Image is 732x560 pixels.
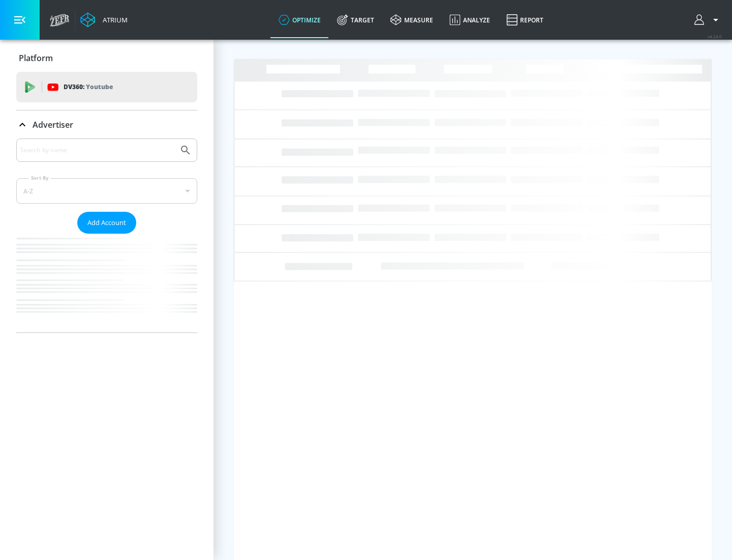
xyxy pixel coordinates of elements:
span: Add Account [87,217,126,229]
p: Platform [19,52,53,64]
p: Youtube [86,81,113,92]
div: Advertiser [16,138,197,332]
label: Sort By [29,175,51,181]
a: measure [382,2,441,38]
a: Atrium [80,12,128,27]
a: optimize [270,2,329,38]
div: Platform [16,44,197,72]
a: Target [329,2,382,38]
div: DV360: Youtube [16,72,197,102]
div: Advertiser [16,110,197,139]
a: Analyze [441,2,498,38]
p: Advertiser [33,119,73,130]
nav: list of Advertiser [16,234,197,332]
span: v 4.24.0 [708,34,722,39]
button: Add Account [77,212,136,234]
div: Atrium [99,15,128,24]
input: Search by name [20,144,174,157]
a: Report [498,2,552,38]
div: A-Z [16,178,197,204]
p: DV360: [64,81,113,93]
